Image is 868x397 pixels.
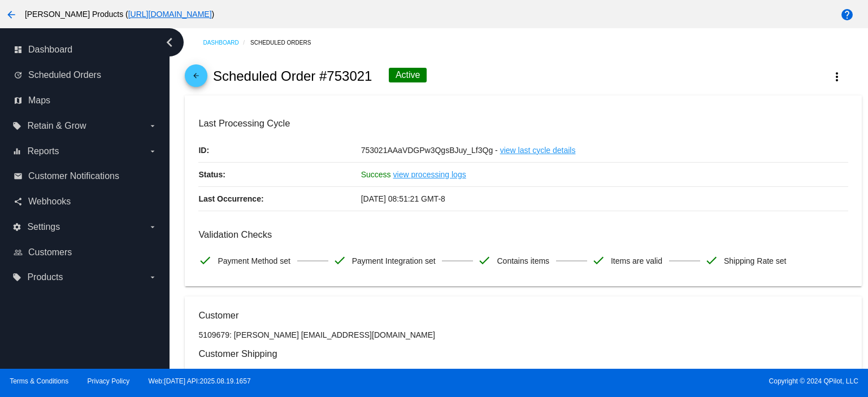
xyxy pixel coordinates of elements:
[198,118,848,129] h3: Last Processing Cycle
[198,310,848,321] h3: Customer
[27,146,59,156] span: Reports
[12,223,21,232] i: settings
[198,348,848,359] h3: Customer Shipping
[611,249,662,273] span: Items are valid
[12,121,21,130] i: local_offer
[14,197,23,206] i: share
[361,170,391,179] span: Success
[28,95,50,106] span: Maps
[389,68,427,82] div: Active
[148,121,157,130] i: arrow_drop_down
[497,249,549,273] span: Contains items
[88,377,130,385] a: Privacy Policy
[14,96,23,105] i: map
[352,249,436,273] span: Payment Integration set
[28,171,119,181] span: Customer Notifications
[361,146,498,155] span: 753021AAaVDGPw3QgsBJuy_Lf3Qg -
[213,68,372,84] h2: Scheduled Order #753021
[14,172,23,181] i: email
[28,247,72,258] span: Customers
[12,147,21,156] i: equalizer
[198,163,361,186] p: Status:
[27,272,63,282] span: Products
[198,254,212,267] mat-icon: check
[14,45,23,54] i: dashboard
[27,222,60,232] span: Settings
[198,138,361,162] p: ID:
[705,254,718,267] mat-icon: check
[592,254,605,267] mat-icon: check
[14,167,157,185] a: email Customer Notifications
[14,248,23,257] i: people_outline
[14,243,157,261] a: people_outline Customers
[128,10,212,19] a: [URL][DOMAIN_NAME]
[198,229,848,240] h3: Validation Checks
[14,193,157,211] a: share Webhooks
[14,66,157,84] a: update Scheduled Orders
[149,377,251,385] a: Web:[DATE] API:2025.08.19.1657
[12,273,21,282] i: local_offer
[478,254,491,267] mat-icon: check
[361,194,445,203] span: [DATE] 08:51:21 GMT-8
[198,330,848,339] p: 5109679: [PERSON_NAME] [EMAIL_ADDRESS][DOMAIN_NAME]
[25,10,214,19] span: [PERSON_NAME] Products ( )
[840,8,854,21] mat-icon: help
[10,377,68,385] a: Terms & Conditions
[28,70,101,80] span: Scheduled Orders
[198,187,361,211] p: Last Occurrence:
[444,377,858,385] span: Copyright © 2024 QPilot, LLC
[189,72,203,85] mat-icon: arrow_back
[160,33,179,51] i: chevron_left
[393,163,466,186] a: view processing logs
[218,249,290,273] span: Payment Method set
[14,91,157,110] a: map Maps
[333,254,346,267] mat-icon: check
[148,147,157,156] i: arrow_drop_down
[250,34,321,51] a: Scheduled Orders
[28,45,72,55] span: Dashboard
[148,223,157,232] i: arrow_drop_down
[203,34,250,51] a: Dashboard
[28,197,71,207] span: Webhooks
[830,70,844,84] mat-icon: more_vert
[27,121,86,131] span: Retain & Grow
[724,249,787,273] span: Shipping Rate set
[14,41,157,59] a: dashboard Dashboard
[5,8,18,21] mat-icon: arrow_back
[500,138,576,162] a: view last cycle details
[14,71,23,80] i: update
[148,273,157,282] i: arrow_drop_down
